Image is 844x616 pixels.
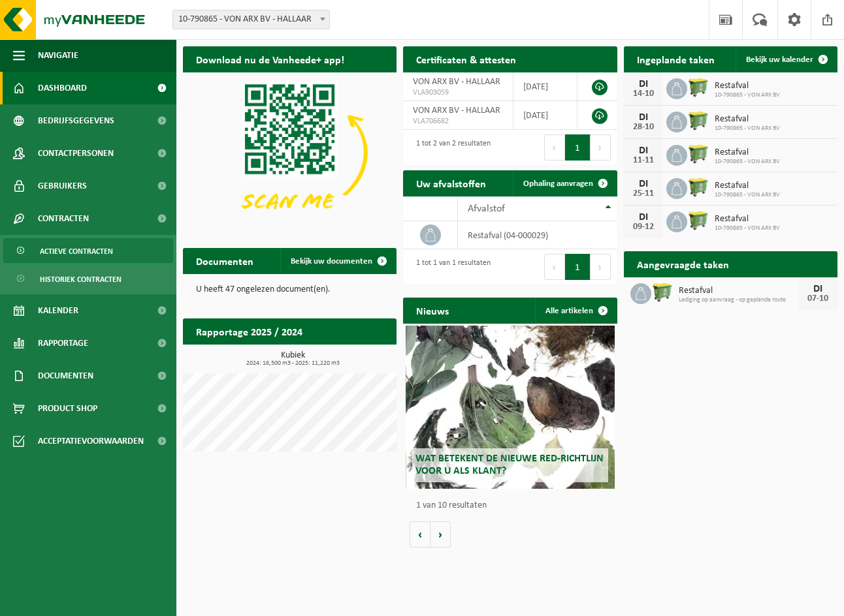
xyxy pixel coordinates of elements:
[403,170,499,196] h2: Uw afvalstoffen
[173,10,329,29] span: 10-790865 - VON ARX BV - HALLAAR
[403,46,529,72] h2: Certificaten & attesten
[630,89,657,99] div: 14-10
[38,392,97,425] span: Product Shop
[687,110,709,132] img: WB-0660-HPE-GN-50
[38,425,144,457] span: Acceptatievoorwaarden
[291,257,372,266] span: Bekijk uw documenten
[715,114,780,125] span: Restafval
[513,101,578,130] td: [DATE]
[183,46,357,72] h2: Download nu de Vanheede+ app!
[468,204,505,214] span: Afvalstof
[183,318,316,344] h2: Rapportage 2025 / 2024
[630,223,657,232] div: 09-12
[38,294,78,327] span: Kalender
[183,248,267,273] h2: Documenten
[715,125,780,132] span: 10-790865 - VON ARX BV
[651,281,674,303] img: WB-0660-HPE-GN-50
[535,298,616,324] a: Alle artikelen
[591,134,611,161] button: Next
[299,344,395,370] a: Bekijk rapportage
[624,46,728,72] h2: Ingeplande taken
[410,253,491,281] div: 1 tot 1 van 1 resultaten
[630,123,657,132] div: 28-10
[746,55,813,64] span: Bekijk uw kalender
[38,360,93,392] span: Documenten
[40,239,113,264] span: Actieve contracten
[172,10,330,29] span: 10-790865 - VON ARX BV - HALLAAR
[3,266,173,291] a: Historiek contracten
[630,189,657,198] div: 25-11
[403,298,462,323] h2: Nieuws
[413,106,500,115] span: VON ARX BV - HALLAAR
[715,91,780,99] span: 10-790865 - VON ARX BV
[38,72,87,104] span: Dashboard
[38,202,89,235] span: Contracten
[280,248,395,274] a: Bekijk uw documenten
[410,521,430,547] button: Vorige
[805,294,831,303] div: 07-10
[630,79,657,89] div: DI
[416,501,610,510] p: 1 van 10 resultaten
[544,134,565,161] button: Previous
[715,191,780,199] span: 10-790865 - VON ARX BV
[679,296,798,304] span: Lediging op aanvraag - op geplande route
[38,327,88,360] span: Rapportage
[630,212,657,223] div: DI
[630,146,657,156] div: DI
[413,87,502,98] span: VLA903059
[430,521,451,547] button: Volgende
[406,326,615,489] a: Wat betekent de nieuwe RED-richtlijn voor u als klant?
[565,134,591,161] button: 1
[458,221,617,249] td: restafval (04-000029)
[410,133,491,162] div: 1 tot 2 van 2 resultaten
[687,76,709,99] img: WB-0660-HPE-GN-50
[513,170,616,196] a: Ophaling aanvragen
[805,284,831,294] div: DI
[715,147,780,158] span: Restafval
[715,81,780,91] span: Restafval
[630,112,657,123] div: DI
[38,104,114,137] span: Bedrijfsgegevens
[630,156,657,165] div: 11-11
[736,46,836,72] a: Bekijk uw kalender
[189,351,397,367] h3: Kubiek
[3,238,173,263] a: Actieve contracten
[624,251,742,277] h2: Aangevraagde taken
[523,179,593,188] span: Ophaling aanvragen
[687,143,709,165] img: WB-0660-HPE-GN-50
[715,181,780,191] span: Restafval
[630,179,657,189] div: DI
[38,137,114,170] span: Contactpersonen
[715,158,780,166] span: 10-790865 - VON ARX BV
[687,176,709,198] img: WB-0660-HPE-GN-50
[715,224,780,232] span: 10-790865 - VON ARX BV
[413,77,500,87] span: VON ARX BV - HALLAAR
[40,267,122,292] span: Historiek contracten
[715,214,780,224] span: Restafval
[565,254,591,280] button: 1
[413,116,502,127] span: VLA706682
[196,285,383,294] p: U heeft 47 ongelezen document(en).
[544,254,565,280] button: Previous
[183,72,397,233] img: Download de VHEPlus App
[679,286,798,296] span: Restafval
[687,209,709,232] img: WB-0660-HPE-GN-50
[591,254,611,280] button: Next
[513,72,578,101] td: [DATE]
[38,170,87,202] span: Gebruikers
[38,39,78,72] span: Navigatie
[415,454,604,476] span: Wat betekent de nieuwe RED-richtlijn voor u als klant?
[189,360,397,367] span: 2024: 16,500 m3 - 2025: 11,220 m3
